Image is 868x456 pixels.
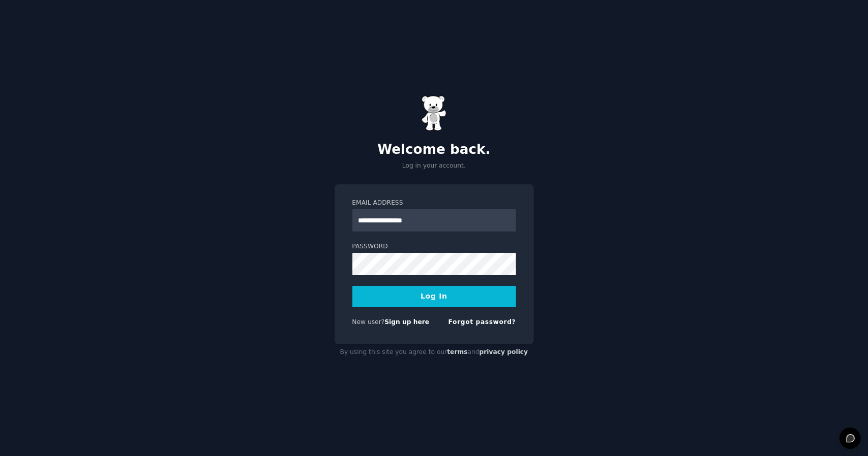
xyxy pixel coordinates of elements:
label: Email Address [352,199,516,208]
button: Log In [352,286,516,307]
h2: Welcome back. [335,142,534,158]
img: Gummy Bear [422,95,447,131]
span: New user? [352,318,385,325]
a: Forgot password? [448,318,516,325]
a: privacy policy [480,348,528,355]
div: By using this site you agree to our and [335,344,534,361]
a: Sign up here [384,318,429,325]
a: terms [447,348,467,355]
p: Log in your account. [335,161,534,171]
label: Password [352,242,516,251]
